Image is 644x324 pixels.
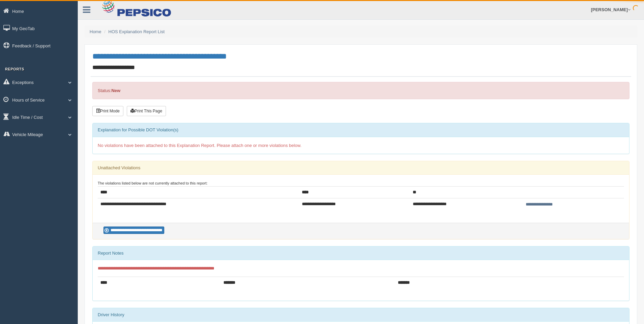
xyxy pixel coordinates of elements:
[111,88,120,93] strong: New
[93,123,629,137] div: Explanation for Possible DOT Violation(s)
[93,308,629,322] div: Driver History
[93,246,629,260] div: Report Notes
[127,106,166,116] button: Print This Page
[98,181,208,185] small: The violations listed below are not currently attached to this report:
[109,29,165,34] a: HOS Explanation Report List
[93,161,629,175] div: Unattached Violations
[92,82,629,99] div: Status:
[90,29,101,34] a: Home
[98,143,302,148] span: No violations have been attached to this Explanation Report. Please attach one or more violations...
[92,106,123,116] button: Print Mode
